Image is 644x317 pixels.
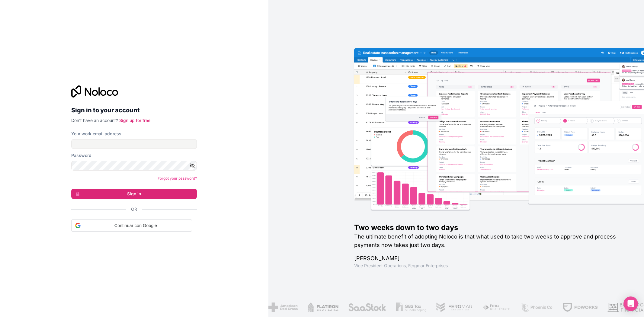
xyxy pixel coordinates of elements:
span: Continuar con Google [83,223,188,229]
div: Open Intercom Messenger [623,296,638,311]
span: Don't have an account? [71,118,118,123]
input: Password [71,161,197,171]
a: Forgot your password? [158,176,197,181]
h1: [PERSON_NAME] [354,254,625,263]
img: /assets/saastock-C6Zbiodz.png [348,303,386,312]
h2: The ultimate benefit of adopting Noloco is that what used to take two weeks to approve and proces... [354,232,625,249]
img: /assets/american-red-cross-BAupjrZR.png [268,303,297,312]
label: Your work email address [71,131,121,137]
img: /assets/flatiron-C8eUkumj.png [307,303,338,312]
img: /assets/phoenix-BREaitsQ.png [520,303,553,312]
h1: Two weeks down to two days [354,223,625,232]
div: Continuar con Google [71,219,192,232]
img: /assets/gbstax-C-GtDUiK.png [396,303,426,312]
label: Password [71,152,91,158]
input: Email address [71,139,197,149]
span: Or [131,206,137,212]
img: /assets/fdworks-Bi04fVtw.png [562,303,598,312]
button: Sign in [71,189,197,199]
h2: Sign in to your account [71,105,197,116]
h1: Vice President Operations , Fergmar Enterprises [354,263,625,269]
img: /assets/fiera-fwj2N5v4.png [482,303,511,312]
img: /assets/fergmar-CudnrXN5.png [436,303,473,312]
a: Sign up for free [119,118,150,123]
